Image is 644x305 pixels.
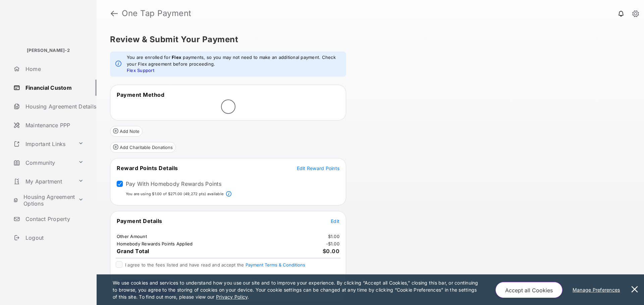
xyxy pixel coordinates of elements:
[122,9,192,17] strong: One Tap Payment
[126,180,221,187] label: Pay With Homebody Rewards Points
[11,80,97,96] a: Financial Custom
[116,241,193,247] td: Homebody Rewards Points Applied
[11,117,97,133] a: Maintenance PPP
[326,241,340,247] td: - $1.00
[117,248,149,254] span: Grand Total
[297,165,340,171] span: Edit Reward Points
[110,142,176,153] button: Add Charitable Donations
[117,91,164,98] span: Payment Method
[117,165,178,171] span: Reward Points Details
[323,248,340,254] span: $0.00
[110,35,625,44] h5: Review & Submit Your Payment
[11,155,75,171] a: Community
[297,165,340,171] button: Edit Reward Points
[116,233,147,239] td: Other Amount
[27,47,70,54] p: [PERSON_NAME]-2
[11,173,75,189] a: My Apartment
[11,192,75,208] a: Housing Agreement Options
[11,61,97,77] a: Home
[11,136,75,152] a: Important Links
[127,68,154,73] a: Flex Support
[495,282,562,298] button: Accept all Cookies
[126,191,223,197] p: You are using $1.00 of $271.00 (49,272 pts) available
[11,230,97,246] a: Logout
[127,54,341,74] em: You are enrolled for payments, so you may not need to make an additional payment. Check your Flex...
[216,294,248,300] u: Privacy Policy
[113,279,481,300] p: We use cookies and services to understand how you use our site and to improve your experience. By...
[246,262,305,268] button: I agree to the fees listed and have read and accept the
[125,262,305,268] span: I agree to the fees listed and have read and accept the
[331,218,339,224] button: Edit
[110,126,143,137] button: Add Note
[573,287,623,293] u: Manage Preferences
[331,218,339,224] span: Edit
[172,55,181,60] strong: Flex
[328,233,340,239] td: $1.00
[11,211,97,227] a: Contact Property
[117,218,162,224] span: Payment Details
[11,98,97,115] a: Housing Agreement Details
